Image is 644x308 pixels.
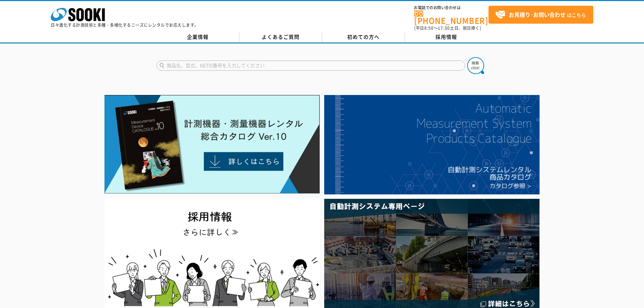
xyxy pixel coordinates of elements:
[495,10,586,20] span: はこちら
[488,6,593,24] a: お見積り･お問い合わせはこちら
[347,33,380,41] span: 初めての方へ
[51,23,199,27] p: 日々進化する計測技術と多種・多様化するニーズにレンタルでお応えします。
[414,6,488,10] span: お電話でのお問い合わせは
[438,25,450,31] span: 17:30
[467,57,484,74] img: btn_search.png
[424,25,434,31] span: 8:50
[104,95,320,194] img: Catalog Ver10
[405,32,488,42] a: 採用情報
[414,25,481,31] span: (平日 ～ 土日、祝日除く)
[157,32,239,42] a: 企業情報
[509,10,566,19] strong: お見積り･お問い合わせ
[414,10,488,24] a: [PHONE_NUMBER]
[239,32,322,42] a: よくあるご質問
[157,61,465,71] input: 商品名、型式、NETIS番号を入力してください
[324,95,540,194] img: 自動計測システムカタログ
[322,32,405,42] a: 初めての方へ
